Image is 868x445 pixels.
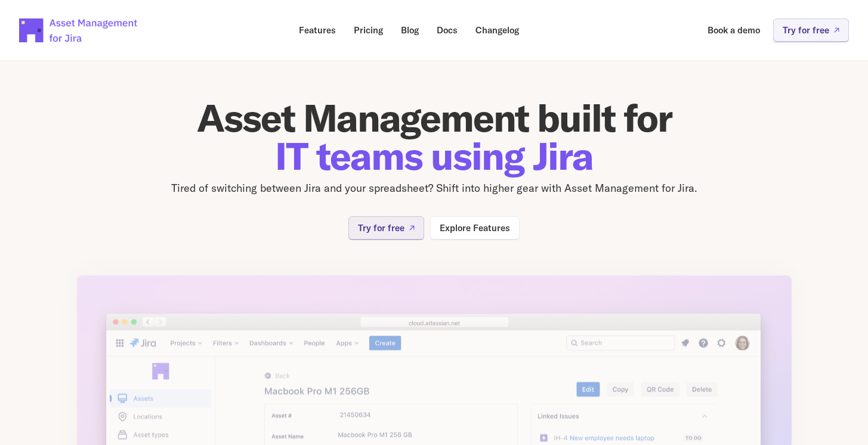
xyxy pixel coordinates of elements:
[76,180,792,197] p: Tired of switching between Jira and your spreadsheet? Shift into higher gear with Asset Managemen...
[773,18,849,42] a: Try for free
[428,18,466,42] a: Docs
[291,18,344,42] a: Features
[783,26,829,35] p: Try for free
[393,18,427,42] a: Blog
[437,26,458,35] p: Docs
[699,18,768,42] a: Book a demo
[275,132,593,180] span: IT teams using Jira
[354,26,383,35] p: Pricing
[708,26,760,35] p: Book a demo
[348,216,424,239] a: Try for free
[475,26,519,35] p: Changelog
[467,18,527,42] a: Changelog
[76,99,792,175] h1: Asset Management built for
[299,26,336,35] p: Features
[401,26,419,35] p: Blog
[358,223,404,232] p: Try for free
[430,216,520,239] a: Explore Features
[345,18,391,42] a: Pricing
[440,223,510,232] p: Explore Features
